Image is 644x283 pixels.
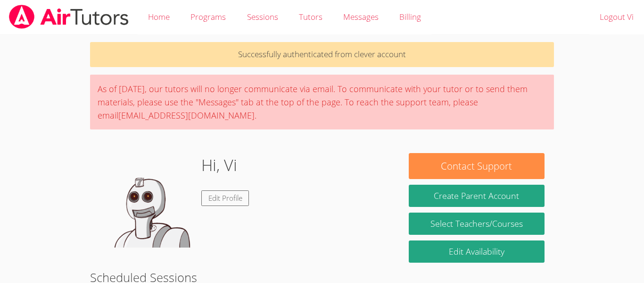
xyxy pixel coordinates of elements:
a: Edit Profile [201,190,249,206]
button: Create Parent Account [409,185,545,207]
h1: Hi, Vi [201,153,237,177]
div: As of [DATE], our tutors will no longer communicate via email. To communicate with your tutor or ... [90,75,554,129]
p: Successfully authenticated from clever account [90,42,554,67]
a: Select Teachers/Courses [409,213,545,235]
img: airtutors_banner-c4298cdbf04f3fff15de1276eac7730deb9818008684d7c2e4769d2f7ddbe033.png [8,5,130,29]
a: Edit Availability [409,240,545,263]
img: default.png [99,153,194,248]
button: Contact Support [409,153,545,179]
span: Messages [343,11,379,22]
